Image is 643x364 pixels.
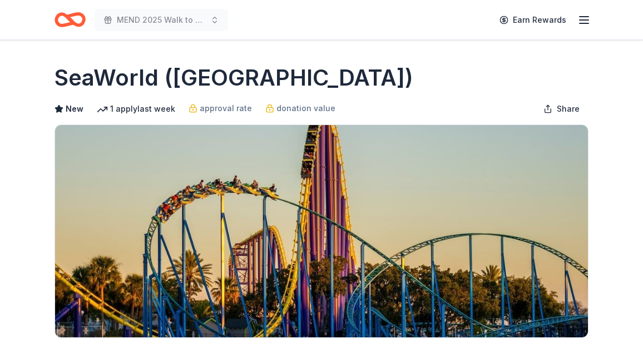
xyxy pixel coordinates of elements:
[276,102,335,115] span: donation value
[55,7,86,33] a: Home
[66,102,83,116] span: New
[97,102,175,116] div: 1 apply last week
[557,102,580,116] span: Share
[200,102,252,115] span: approval rate
[535,98,588,120] button: Share
[493,10,573,30] a: Earn Rewards
[117,13,206,27] span: MEND 2025 Walk to Remember
[55,62,413,93] h1: SeaWorld ([GEOGRAPHIC_DATA])
[95,9,228,31] button: MEND 2025 Walk to Remember
[189,102,252,115] a: approval rate
[55,125,588,337] img: Image for SeaWorld (San Antonio)
[265,102,335,115] a: donation value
